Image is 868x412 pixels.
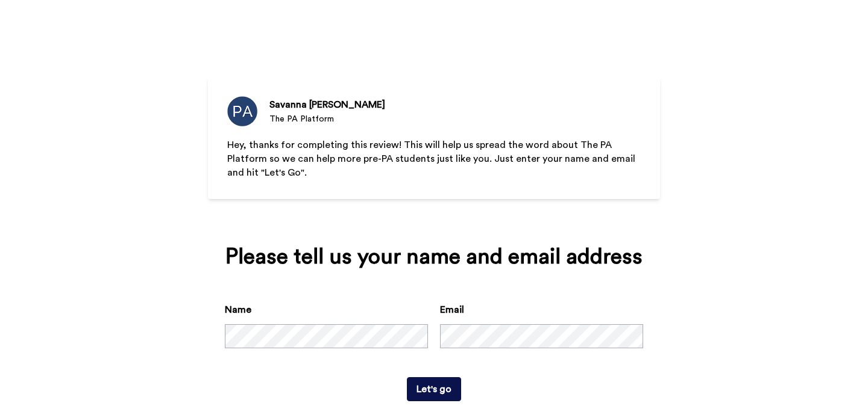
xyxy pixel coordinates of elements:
div: Please tell us your name and email address [225,245,643,269]
span: Hey, thanks for completing this review! This will help us spread the word about The PA Platform s... [227,140,638,177]
button: Let's go [407,377,461,401]
img: The PA Platform [227,96,257,126]
div: Savanna [PERSON_NAME] [269,97,385,112]
div: The PA Platform [269,113,385,125]
label: Name [225,303,251,317]
label: Email [440,303,464,317]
